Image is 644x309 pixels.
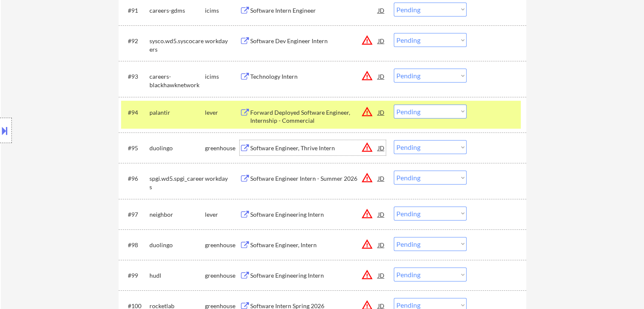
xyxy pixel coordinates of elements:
div: JD [377,207,386,222]
div: neighbor [149,210,205,219]
button: warning_amber [361,34,373,46]
div: spgi.wd5.spgi_careers [149,174,205,191]
div: #99 [128,271,143,280]
div: Software Engineer, Intern [250,241,378,249]
div: JD [377,171,386,186]
div: greenhouse [205,271,240,280]
button: warning_amber [361,208,373,220]
div: careers-blackhawknetwork [149,72,205,89]
button: warning_amber [361,141,373,153]
div: icims [205,6,240,15]
div: palantir [149,108,205,117]
div: JD [377,268,386,283]
div: duolingo [149,241,205,249]
div: icims [205,72,240,81]
div: Forward Deployed Software Engineer, Internship - Commercial [250,108,378,125]
div: Software Engineer, Thrive Intern [250,144,378,152]
div: Software Dev Engineer Intern [250,37,378,45]
div: JD [377,105,386,120]
div: greenhouse [205,144,240,152]
div: #97 [128,210,143,219]
div: lever [205,210,240,219]
button: warning_amber [361,238,373,250]
button: warning_amber [361,269,373,281]
div: #92 [128,37,143,45]
div: JD [377,237,386,252]
div: #91 [128,6,143,15]
div: careers-gdms [149,6,205,15]
div: JD [377,33,386,48]
div: sysco.wd5.syscocareers [149,37,205,53]
div: Technology Intern [250,72,378,81]
div: Software Engineering Intern [250,271,378,280]
div: JD [377,140,386,155]
div: Software Engineering Intern [250,210,378,219]
div: hudl [149,271,205,280]
div: #98 [128,241,143,249]
button: warning_amber [361,106,373,118]
div: Software Intern Engineer [250,6,378,15]
div: JD [377,69,386,84]
div: workday [205,174,240,183]
div: duolingo [149,144,205,152]
div: lever [205,108,240,117]
div: greenhouse [205,241,240,249]
div: JD [377,3,386,18]
div: workday [205,37,240,45]
button: warning_amber [361,70,373,82]
button: warning_amber [361,172,373,184]
div: Software Engineer Intern - Summer 2026 [250,174,378,183]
